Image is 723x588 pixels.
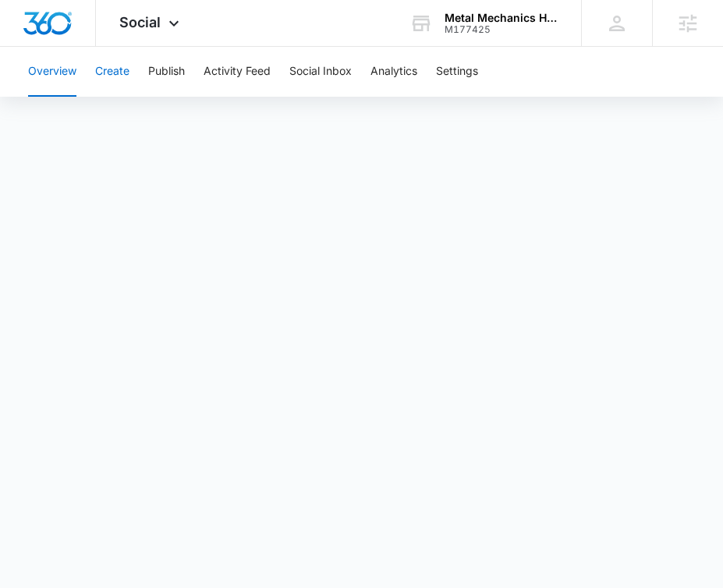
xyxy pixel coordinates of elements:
[370,47,417,97] button: Analytics
[204,47,271,97] button: Activity Feed
[445,24,558,35] div: account id
[95,47,129,97] button: Create
[28,47,76,97] button: Overview
[445,12,558,24] div: account name
[119,14,161,30] span: Social
[148,47,185,97] button: Publish
[289,47,352,97] button: Social Inbox
[436,47,478,97] button: Settings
